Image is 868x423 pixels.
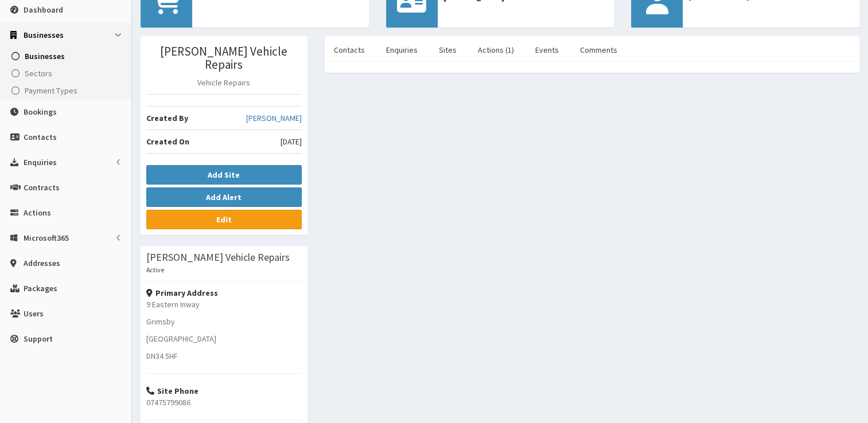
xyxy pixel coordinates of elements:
[146,397,302,408] p: 07475799086
[469,38,523,62] a: Actions (1)
[146,252,290,263] h3: [PERSON_NAME] Vehicle Repairs
[208,170,240,180] b: Add Site
[24,5,63,15] span: Dashboard
[146,350,302,362] p: DN34 5HF
[24,283,57,293] span: Packages
[24,308,44,319] span: Users
[146,288,218,298] strong: Primary Address
[325,38,374,62] a: Contacts
[246,112,302,124] a: [PERSON_NAME]
[146,299,302,310] p: 9 Eastern Inway
[216,214,232,225] b: Edit
[3,48,131,65] a: Businesses
[526,38,568,62] a: Events
[146,333,302,344] p: [GEOGRAPHIC_DATA]
[146,210,302,229] a: Edit
[25,68,52,79] span: Sectors
[206,192,242,202] b: Add Alert
[3,65,131,82] a: Sectors
[430,38,466,62] a: Sites
[25,51,65,61] span: Businesses
[281,136,302,147] span: [DATE]
[24,132,57,142] span: Contacts
[3,82,131,99] a: Payment Types
[571,38,626,62] a: Comments
[146,187,302,207] button: Add Alert
[24,182,60,193] span: Contracts
[146,386,198,396] strong: Site Phone
[25,85,77,96] span: Payment Types
[24,207,51,218] span: Actions
[24,233,69,243] span: Microsoft365
[24,157,57,167] span: Enquiries
[24,30,64,40] span: Businesses
[377,38,427,62] a: Enquiries
[146,136,189,147] b: Created On
[146,77,302,88] p: Vehicle Repairs
[146,45,302,71] h3: [PERSON_NAME] Vehicle Repairs
[146,265,164,274] small: Active
[24,258,60,268] span: Addresses
[24,334,53,344] span: Support
[24,107,57,117] span: Bookings
[146,316,302,327] p: Grimsby
[146,113,188,123] b: Created By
